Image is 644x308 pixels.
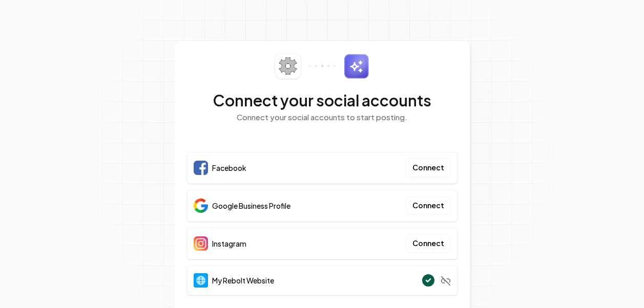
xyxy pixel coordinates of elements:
[194,236,208,251] img: Instagram
[212,275,274,285] span: My Rebolt Website
[194,199,208,213] img: Google
[187,91,458,109] h2: Connect your social accounts
[309,65,336,67] img: connector-dots.svg
[194,161,208,175] img: Facebook
[406,234,451,253] button: Connect
[194,273,208,288] img: Website
[406,159,451,177] button: Connect
[187,112,458,123] p: Connect your social accounts to start posting.
[344,54,369,79] img: sparkles.svg
[212,163,246,173] span: Facebook
[212,238,246,249] span: Instagram
[212,201,290,211] span: Google Business Profile
[406,196,451,215] button: Connect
